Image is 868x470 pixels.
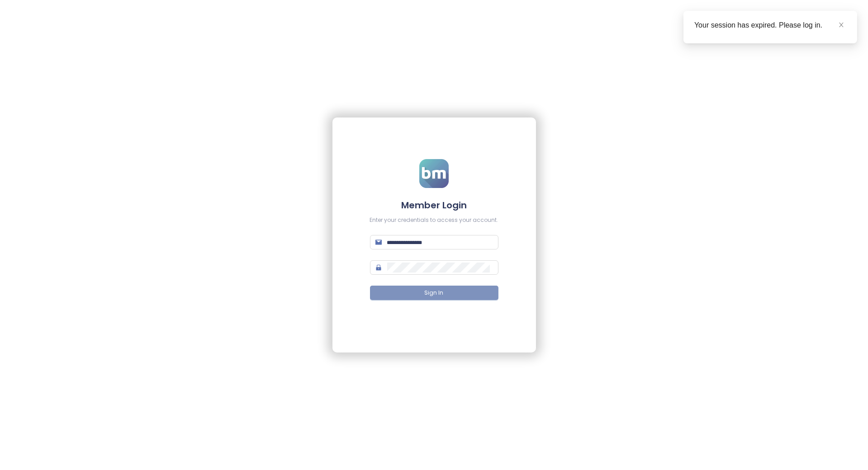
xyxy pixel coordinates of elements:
img: logo [419,159,449,188]
span: mail [375,239,382,245]
h4: Member Login [370,199,498,211]
span: lock [375,264,382,271]
button: Sign In [370,286,498,300]
span: Sign In [425,289,444,297]
div: Your session has expired. Please log in. [694,20,846,31]
span: close [838,22,844,28]
div: Enter your credentials to access your account. [370,216,498,225]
